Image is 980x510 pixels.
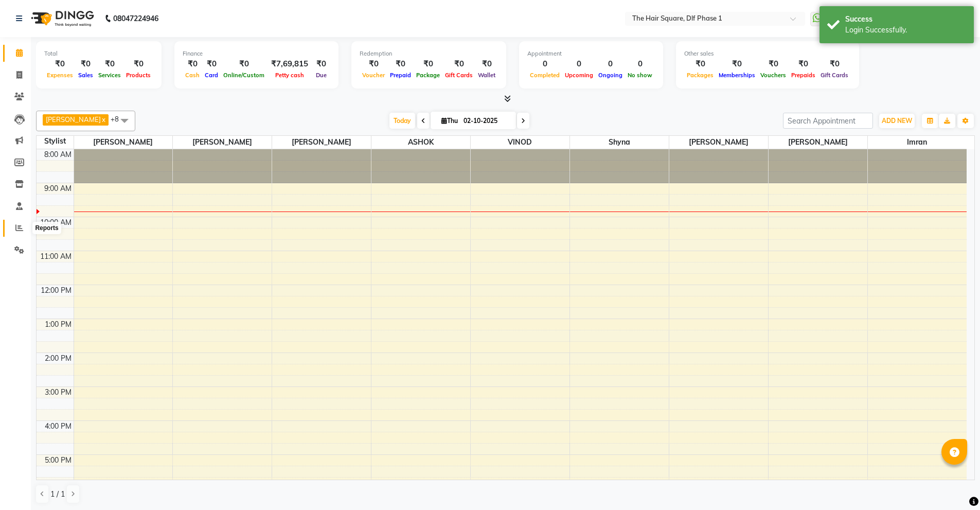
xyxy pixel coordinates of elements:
span: ASHOK [371,136,470,149]
span: Gift Cards [818,72,851,79]
button: ADD NEW [879,114,915,128]
div: Stylist [37,136,74,147]
div: 2:00 PM [43,353,74,364]
div: ₹0 [312,58,330,70]
span: ADD NEW [882,117,912,125]
div: 11:00 AM [38,251,74,262]
span: Cash [183,72,202,79]
span: Prepaids [789,72,818,79]
div: ₹0 [475,58,498,70]
input: Search Appointment [783,113,873,129]
div: 4:00 PM [43,421,74,432]
div: 1:00 PM [43,319,74,330]
div: ₹0 [442,58,475,70]
div: 8:00 AM [42,149,74,160]
span: Prepaid [387,72,414,79]
span: [PERSON_NAME] [74,136,173,149]
span: [PERSON_NAME] [173,136,272,149]
span: [PERSON_NAME] [769,136,867,149]
span: Products [123,72,153,79]
div: ₹0 [221,58,267,70]
div: Appointment [527,49,655,58]
span: Card [202,72,221,79]
span: Sales [76,72,96,79]
span: imran [868,136,967,149]
span: Completed [527,72,562,79]
div: ₹0 [414,58,442,70]
div: ₹0 [758,58,789,70]
span: Upcoming [562,72,596,79]
div: Finance [183,49,330,58]
span: +8 [111,115,127,123]
div: Reports [32,222,61,234]
div: ₹0 [818,58,851,70]
div: 12:00 PM [39,285,74,296]
div: ₹0 [684,58,716,70]
span: Vouchers [758,72,789,79]
div: 0 [596,58,625,70]
div: ₹0 [183,58,202,70]
div: 3:00 PM [43,387,74,398]
div: Redemption [360,49,498,58]
span: Today [389,113,415,129]
span: [PERSON_NAME] [46,115,101,124]
span: Voucher [360,72,387,79]
span: VINOD [471,136,569,149]
div: ₹0 [123,58,153,70]
div: ₹7,69,815 [267,58,312,70]
span: [PERSON_NAME] [272,136,371,149]
div: Success [845,14,966,25]
div: ₹0 [96,58,123,70]
div: ₹0 [44,58,76,70]
input: 2025-10-02 [460,113,512,129]
span: Gift Cards [442,72,475,79]
span: Wallet [475,72,498,79]
a: x [101,115,105,124]
span: Shyna [570,136,669,149]
div: 10:00 AM [38,217,74,228]
div: Other sales [684,49,851,58]
div: ₹0 [76,58,96,70]
div: Login Successfully. [845,25,966,36]
span: Due [313,72,329,79]
div: Total [44,49,153,58]
span: Petty cash [273,72,307,79]
div: ₹0 [360,58,387,70]
div: 0 [562,58,596,70]
div: 5:00 PM [43,455,74,466]
div: ₹0 [202,58,221,70]
span: No show [625,72,655,79]
div: ₹0 [716,58,758,70]
span: 1 / 1 [50,489,65,500]
span: Package [414,72,442,79]
div: 0 [625,58,655,70]
span: Services [96,72,123,79]
b: 08047224946 [113,4,158,33]
div: ₹0 [387,58,414,70]
span: Expenses [44,72,76,79]
span: Memberships [716,72,758,79]
span: Ongoing [596,72,625,79]
span: Online/Custom [221,72,267,79]
div: 9:00 AM [42,183,74,194]
div: ₹0 [789,58,818,70]
span: Thu [439,117,460,125]
span: Packages [684,72,716,79]
img: logo [26,4,97,33]
div: 0 [527,58,562,70]
span: [PERSON_NAME] [669,136,768,149]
